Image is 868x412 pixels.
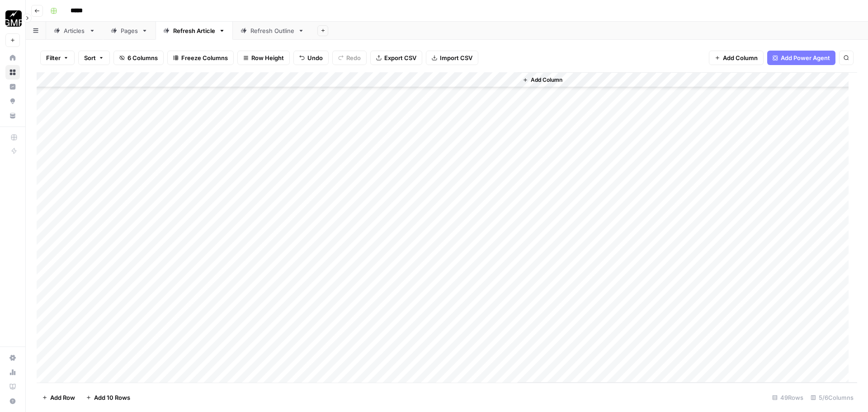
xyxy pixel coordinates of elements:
[5,65,20,80] a: Browse
[46,22,103,40] a: Articles
[50,393,75,402] span: Add Row
[307,53,323,62] span: Undo
[5,394,20,408] button: Help + Support
[531,76,562,84] span: Add Column
[5,51,20,65] a: Home
[384,53,416,62] span: Export CSV
[121,26,138,35] div: Pages
[251,53,284,62] span: Row Height
[5,379,20,394] a: Learning Hub
[5,10,22,27] img: Growth Marketing Pro Logo
[46,53,61,62] span: Filter
[167,51,234,65] button: Freeze Columns
[5,80,20,94] a: Insights
[40,51,75,65] button: Filter
[767,51,835,65] button: Add Power Agent
[237,51,290,65] button: Row Height
[519,74,566,86] button: Add Column
[293,51,329,65] button: Undo
[37,390,80,405] button: Add Row
[64,26,85,35] div: Articles
[426,51,478,65] button: Import CSV
[181,53,228,62] span: Freeze Columns
[113,51,164,65] button: 6 Columns
[440,53,472,62] span: Import CSV
[332,51,367,65] button: Redo
[709,51,764,65] button: Add Column
[94,393,130,402] span: Add 10 Rows
[250,26,294,35] div: Refresh Outline
[723,53,758,62] span: Add Column
[156,22,233,40] a: Refresh Article
[370,51,422,65] button: Export CSV
[5,7,20,30] button: Workspace: Growth Marketing Pro
[769,390,807,405] div: 49 Rows
[233,22,312,40] a: Refresh Outline
[103,22,156,40] a: Pages
[346,53,361,62] span: Redo
[781,53,830,62] span: Add Power Agent
[80,390,136,405] button: Add 10 Rows
[127,53,158,62] span: 6 Columns
[5,94,20,108] a: Opportunities
[5,365,20,379] a: Usage
[173,26,215,35] div: Refresh Article
[807,390,857,405] div: 5/6 Columns
[5,108,20,123] a: Your Data
[84,53,96,62] span: Sort
[78,51,110,65] button: Sort
[5,351,20,365] a: Settings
